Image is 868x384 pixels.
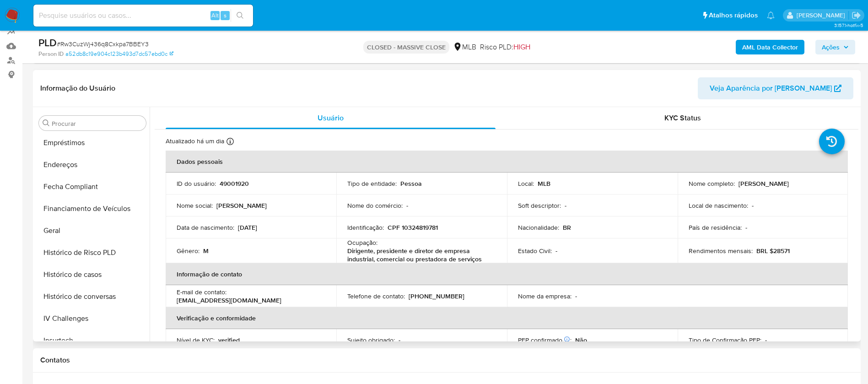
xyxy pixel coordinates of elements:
p: - [555,247,557,255]
b: AML Data Collector [742,40,798,54]
a: a52db8c19e904c123b493d7dc57ebd0c [65,50,173,58]
p: Ocupação : [347,238,377,247]
button: IV Challenges [35,308,150,330]
p: - [752,201,754,210]
a: Sair [852,11,861,20]
p: Tipo de Confirmação PEP : [689,336,761,344]
span: Alt [211,11,219,20]
p: - [575,292,577,300]
b: Person ID [38,50,64,58]
input: Pesquise usuários ou casos... [33,10,253,22]
p: Nome da empresa : [518,292,571,300]
p: País de residência : [689,223,742,232]
p: [PERSON_NAME] [216,201,267,210]
p: [EMAIL_ADDRESS][DOMAIN_NAME] [177,296,281,304]
span: Ações [822,40,840,54]
b: PLD [38,35,57,50]
p: Nome do comércio : [347,201,403,210]
p: Dirigente, presidente e diretor de empresa industrial, comercial ou prestadora de serviços [347,247,492,263]
button: Histórico de casos [35,264,150,286]
span: 3.157.1-hotfix-5 [834,22,863,29]
p: [DATE] [238,223,257,232]
p: - [399,336,400,344]
button: Empréstimos [35,132,150,154]
input: Procurar [52,119,142,128]
p: MLB [538,179,550,188]
p: Atualizado há um dia [166,137,224,146]
p: Nível de KYC : [177,336,215,344]
button: Insurtech [35,330,150,352]
button: Ações [815,40,855,54]
span: Veja Aparência por [PERSON_NAME] [710,77,832,99]
span: HIGH [513,42,530,52]
button: Geral [35,220,150,242]
p: Nacionalidade : [518,223,559,232]
span: Risco PLD: [480,42,530,52]
p: Não [575,336,587,344]
th: Verificação e conformidade [166,307,848,329]
p: Soft descriptor : [518,201,561,210]
button: Histórico de conversas [35,286,150,308]
p: BRL $28571 [756,247,790,255]
p: Identificação : [347,223,384,232]
p: [PHONE_NUMBER] [409,292,464,300]
h1: Contatos [40,356,853,365]
p: Telefone de contato : [347,292,405,300]
button: Endereços [35,154,150,176]
th: Dados pessoais [166,151,848,173]
p: - [765,336,767,344]
p: Rendimentos mensais : [689,247,753,255]
span: KYC Status [664,113,701,123]
p: CPF 10324819781 [388,223,438,232]
p: E-mail de contato : [177,288,226,296]
button: AML Data Collector [736,40,804,54]
span: # Rw3CuzWj436q8Cxkpa7BBEY3 [57,39,149,49]
button: Veja Aparência por [PERSON_NAME] [698,77,853,99]
p: Local : [518,179,534,188]
p: Estado Civil : [518,247,552,255]
p: Sujeito obrigado : [347,336,395,344]
button: Fecha Compliant [35,176,150,198]
a: Notificações [767,11,775,19]
h1: Informação do Usuário [40,84,115,93]
p: CLOSED - MASSIVE CLOSE [363,41,449,54]
p: PEP confirmado : [518,336,571,344]
span: Usuário [318,113,344,123]
button: Histórico de Risco PLD [35,242,150,264]
p: [PERSON_NAME] [739,179,789,188]
button: Financiamento de Veículos [35,198,150,220]
button: search-icon [231,9,249,22]
p: Gênero : [177,247,199,255]
p: 49001920 [220,179,249,188]
p: - [406,201,408,210]
p: Tipo de entidade : [347,179,397,188]
span: Atalhos rápidos [709,11,758,20]
p: Nome completo : [689,179,735,188]
p: verified [218,336,240,344]
p: ID do usuário : [177,179,216,188]
th: Informação de contato [166,263,848,285]
button: Procurar [43,119,50,127]
p: BR [563,223,571,232]
div: MLB [453,42,476,52]
p: adriano.brito@mercadolivre.com [797,11,848,20]
p: Nome social : [177,201,213,210]
span: s [224,11,226,20]
p: - [565,201,566,210]
p: Local de nascimento : [689,201,748,210]
p: - [745,223,747,232]
p: Pessoa [400,179,422,188]
p: M [203,247,209,255]
p: Data de nascimento : [177,223,234,232]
